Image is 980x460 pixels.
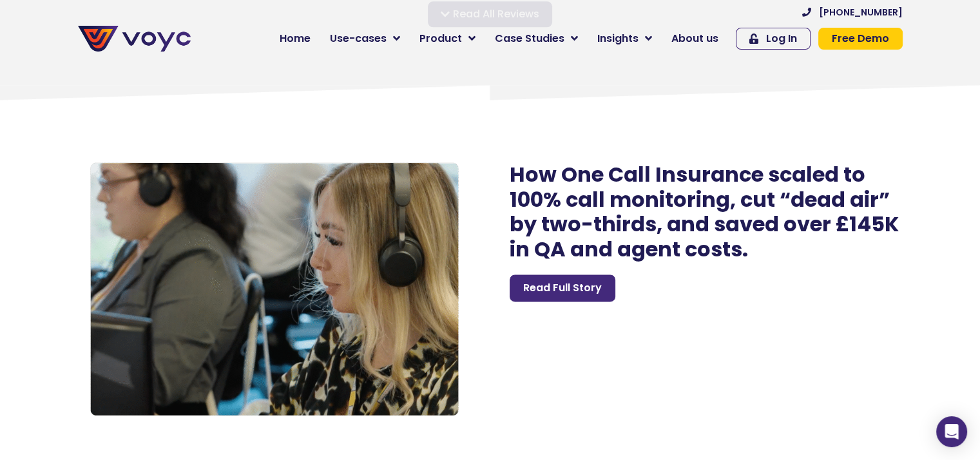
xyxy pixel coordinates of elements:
a: About us [662,26,728,52]
a: Case Studies [485,26,588,52]
span: Insights [597,31,639,46]
img: voyc-full-logo [78,26,191,52]
span: Log In [766,34,797,44]
a: Home [270,26,320,52]
span: Home [280,31,311,46]
span: Free Demo [832,34,889,44]
a: Insights [588,26,662,52]
div: Open Intercom Messenger [936,416,967,447]
a: [PHONE_NUMBER] [802,8,903,17]
a: Log In [736,28,811,50]
h2: How One Call Insurance scaled to 100% call monitoring, cut “dead air” by two-thirds, and saved ov... [510,162,903,262]
span: Read Full Story [523,280,602,296]
a: Free Demo [818,28,903,50]
a: Read Full Story [510,274,615,302]
span: [PHONE_NUMBER] [819,8,903,17]
span: Use-cases [330,31,387,46]
span: Product [419,31,462,46]
span: Case Studies [495,31,564,46]
a: Product [410,26,485,52]
span: About us [671,31,718,46]
a: Use-cases [320,26,410,52]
